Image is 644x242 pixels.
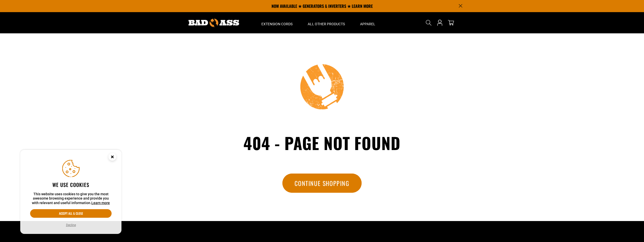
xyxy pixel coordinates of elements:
h1: 404 - Page not found [79,132,565,153]
button: Decline [65,223,77,228]
summary: Apparel [352,12,383,33]
span: All Other Products [308,22,345,26]
img: Bad Ass Extension Cords [189,19,239,27]
span: Apparel [360,22,375,26]
p: This website uses cookies to give you the most awesome browsing experience and provide you with r... [30,192,112,205]
aside: Cookie Consent [20,150,121,234]
a: Learn more [91,201,110,205]
summary: All Other Products [300,12,352,33]
button: Accept all & close [30,209,112,218]
h2: We use cookies [30,181,112,188]
summary: Extension Cords [254,12,300,33]
a: Continue Shopping [282,174,361,193]
span: Extension Cords [261,22,293,26]
summary: Search [425,19,433,27]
